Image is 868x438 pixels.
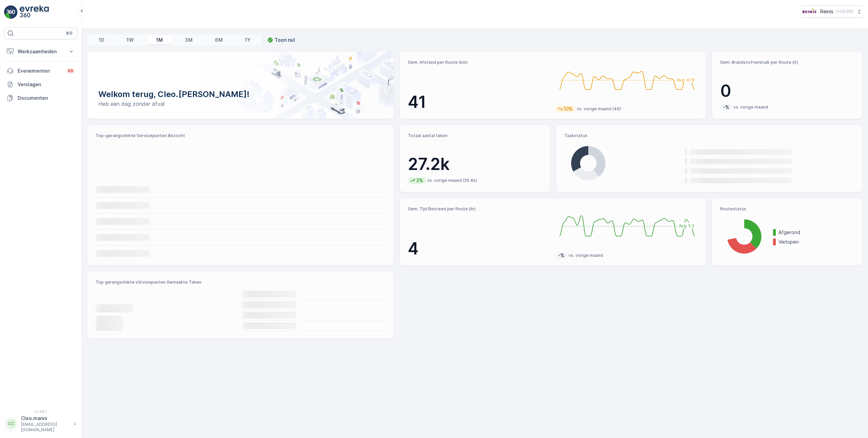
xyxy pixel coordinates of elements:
img: logo_light-DOdMpM7g.png [20,5,49,19]
p: vs. vorige maand [733,104,768,110]
p: ( +02:00 ) [836,9,853,14]
p: Reinis [820,8,833,15]
p: Afgerond [778,229,854,236]
p: Verslagen [18,81,75,88]
p: Documenten [18,95,75,101]
p: 3% [415,177,424,184]
p: Gem. Brandstofverbruik per Route (lt) [720,60,854,65]
img: Reinis-Logo-Vrijstaand_Tekengebied-1-copy2_aBO4n7j.png [802,8,817,15]
p: Routestatus [720,206,854,212]
p: [EMAIL_ADDRESS][DOMAIN_NAME] [21,422,70,433]
p: -% [557,252,565,259]
p: -% [722,104,730,111]
p: 41 [408,92,550,112]
p: Heb een dag zonder afval [98,100,383,108]
p: vs. vorige maand (46) [577,106,621,112]
p: Toon nul [275,37,295,43]
a: Documenten [4,91,77,105]
p: 1Y [245,37,251,43]
p: Gem. Afstand per Route (km) [408,60,550,65]
p: Verlopen [778,239,854,245]
button: Reinis(+02:00) [802,5,863,18]
p: Cleo.manni [21,415,70,422]
p: Taakstatus [564,133,854,138]
p: Top gerangschikte sSrvicepunten Gemaakte Taken [96,280,386,285]
a: Verslagen [4,78,77,91]
p: 3M [185,37,193,43]
span: v 1.48.1 [4,410,77,414]
p: Werkzaamheden [18,48,64,55]
p: 6M [215,37,223,43]
p: vs. vorige maand [569,253,603,258]
p: 4 [408,239,550,259]
p: 0 [720,81,854,101]
p: 99 [68,68,73,74]
p: 1D [99,37,104,43]
p: vs. vorige maand (26.4k) [427,178,477,183]
img: logo [4,5,18,19]
p: Top-gerangschikte Servicepunten Bezocht [96,133,386,138]
p: ⌘B [66,31,73,36]
p: 10% [563,106,573,112]
p: 1W [126,37,134,43]
button: Werkzaamheden [4,45,77,58]
p: Totaal aantal taken [408,133,542,138]
p: 27.2k [408,154,542,174]
p: Evenementen [18,68,62,74]
div: CC [6,418,17,429]
p: Welkom terug, Cleo.[PERSON_NAME]! [98,89,383,100]
a: Evenementen99 [4,64,77,78]
button: CCCleo.manni[EMAIL_ADDRESS][DOMAIN_NAME] [4,415,77,433]
p: Gem. Tijd Besteed per Route (hr) [408,206,550,212]
p: 1M [156,37,163,43]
